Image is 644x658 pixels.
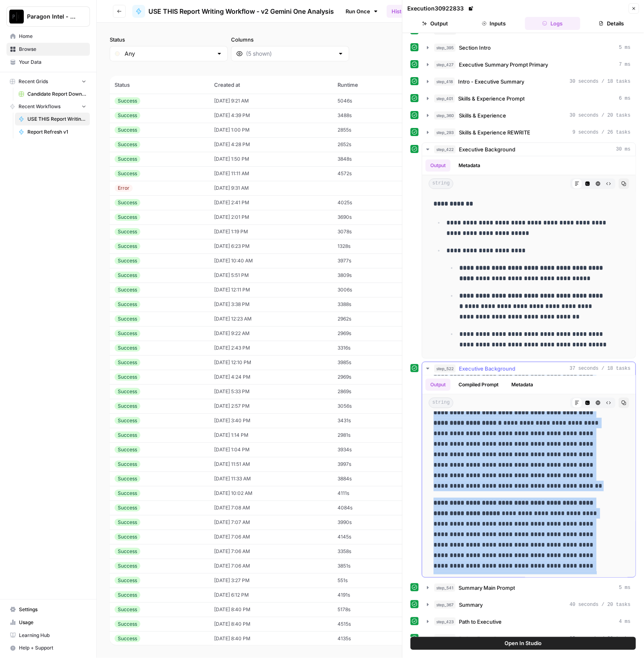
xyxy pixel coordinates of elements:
div: Success [115,126,140,134]
a: Candidate Report Download Sheet [15,88,90,101]
span: Learning Hub [19,632,86,639]
td: 4145s [333,530,410,544]
span: Skills & Experience REWRITE [459,128,530,136]
label: Columns [231,36,349,44]
div: Success [115,344,140,352]
td: 1328s [333,239,410,254]
button: Output [407,17,463,30]
th: Created at [209,76,333,94]
td: [DATE] 10:40 AM [209,254,333,268]
button: Output [425,379,450,391]
div: Success [115,577,140,584]
td: [DATE] 7:06 AM [209,530,333,544]
button: Details [584,17,639,30]
span: Recent Workflows [19,103,60,110]
td: [DATE] 8:40 PM [209,602,333,617]
span: 30 seconds / 18 tasks [570,78,631,85]
td: 4515s [333,617,410,631]
span: Path to Executive [459,635,502,643]
span: string [429,398,453,408]
button: 37 seconds / 18 tasks [422,362,636,375]
td: 3884s [333,471,410,486]
button: Recent Workflows [6,101,90,113]
span: 40 seconds / 20 tasks [570,601,631,608]
span: 9 seconds / 26 tasks [573,129,631,136]
td: [DATE] 1:50 PM [209,152,333,166]
span: 4 ms [619,618,631,625]
span: Skills & Experience [459,111,506,119]
button: Open In Studio [411,637,636,650]
td: 3488s [333,108,410,123]
button: Metadata [454,159,485,172]
div: Success [115,228,140,235]
input: (5 shown) [246,50,334,58]
td: [DATE] 5:33 PM [209,384,333,399]
span: step_522 [434,365,456,373]
a: USE THIS Report Writing Workflow - v2 Gemini One Analysis [15,113,90,126]
td: 3388s [333,297,410,312]
td: [DATE] 7:06 AM [209,559,333,573]
span: step_418 [434,78,455,86]
td: 2869s [333,384,410,399]
td: [DATE] 8:40 PM [209,617,333,631]
td: [DATE] 10:02 AM [209,486,333,501]
td: 3690s [333,210,410,224]
span: step_395 [434,44,456,52]
td: [DATE] 9:31 AM [209,181,333,195]
div: Success [115,301,140,308]
td: 4084s [333,501,410,515]
th: Status [110,76,209,94]
button: 5 ms [422,581,636,594]
span: step_427 [434,61,456,69]
td: [DATE] 11:11 AM [209,166,333,181]
td: 2981s [333,428,410,442]
div: Success [115,446,140,453]
div: Success [115,620,140,628]
td: [DATE] 6:23 PM [209,239,333,254]
div: Success [115,475,140,482]
div: Success [115,373,140,381]
button: 4 ms [422,615,636,628]
div: Success [115,432,140,439]
span: step_430 [434,635,456,643]
td: [DATE] 2:41 PM [209,195,333,210]
td: 2855s [333,123,410,137]
div: Success [115,591,140,599]
button: 30 seconds / 20 tasks [422,109,636,122]
div: 30 ms [422,156,636,358]
td: 3990s [333,515,410,530]
td: [DATE] 12:23 AM [209,312,333,326]
span: Executive Background [459,365,515,373]
td: 4191s [333,588,410,602]
td: 551s [333,573,410,588]
td: 3934s [333,442,410,457]
td: 3997s [333,457,410,471]
th: Runtime [333,76,410,94]
td: 3809s [333,268,410,283]
td: 3848s [333,152,410,166]
div: Success [115,214,140,221]
td: 5046s [333,94,410,108]
span: Summary Main Prompt [459,584,515,592]
div: Success [115,606,140,613]
td: [DATE] 2:43 PM [209,341,333,355]
span: (86 records) [110,61,631,76]
td: [DATE] 9:22 AM [209,326,333,341]
td: [DATE] 3:38 PM [209,297,333,312]
span: 5 ms [619,584,631,591]
button: 30 seconds / 18 tasks [422,75,636,88]
td: 3851s [333,559,410,573]
button: 6 ms [422,92,636,105]
span: 30 ms [616,146,631,153]
td: [DATE] 8:40 PM [209,631,333,646]
div: Success [115,417,140,424]
td: 3078s [333,224,410,239]
td: [DATE] 5:51 PM [209,268,333,283]
div: Success [115,548,140,555]
td: 4111s [333,486,410,501]
span: Your Data [19,59,86,66]
a: Your Data [6,56,90,69]
span: Home [19,33,86,40]
a: Run Once [340,4,383,18]
span: Usage [19,619,86,626]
